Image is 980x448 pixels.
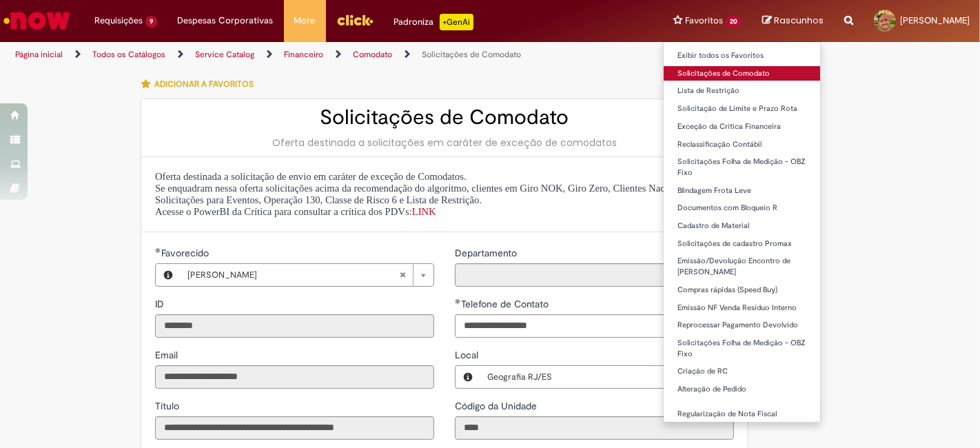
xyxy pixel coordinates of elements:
[94,14,143,28] span: Requisições
[664,183,820,198] a: Blindagem Frota Leve
[187,264,399,286] span: [PERSON_NAME]
[664,364,820,379] a: Criação de RC
[664,66,820,81] a: Solicitações de Comodato
[480,366,733,388] a: Geografia RJ/ESLimpar campo Local
[155,365,434,389] input: Email
[455,247,520,259] span: Somente leitura - Departamento
[10,42,643,68] ul: Trilhas de página
[336,10,374,30] img: click_logo_yellow_360x200.png
[141,70,261,99] button: Adicionar a Favoritos
[664,254,820,279] a: Emissão/Devolução Encontro de [PERSON_NAME]
[412,206,436,217] a: LINK
[664,101,820,116] a: Solicitação de Limite e Prazo Rota
[156,264,181,286] button: Favorecido, Visualizar este registro Luis Fernando Oliveira Silva
[455,416,734,440] input: Código da Unidade
[155,171,692,217] span: Oferta destinada a solicitação de envio em caráter de exceção de Comodatos. Se enquadram nessa of...
[664,83,820,99] a: Lista de Restrição
[664,407,820,422] a: Regularização de Nota Fiscal
[685,14,723,28] span: Favoritos
[664,336,820,361] a: Solicitações Folha de Medição - OBZ Fixo
[774,14,824,27] span: Rascunhos
[15,49,63,60] a: Página inicial
[392,264,413,286] abbr: Limpar campo Favorecido
[663,41,821,422] ul: Favoritos
[155,416,434,440] input: Título
[455,314,734,338] input: Telefone de Contato
[181,264,433,286] a: [PERSON_NAME]Limpar campo Favorecido
[154,79,254,90] span: Adicionar a Favoritos
[664,236,820,252] a: Solicitações de cadastro Promax
[487,366,699,388] span: Geografia RJ/ES
[726,16,742,28] span: 20
[664,119,820,134] a: Exceção da Crítica Financeira
[456,366,480,388] button: Local, Visualizar este registro Geografia RJ/ES
[155,247,161,253] span: Obrigatório Preenchido
[284,49,323,60] a: Financeiro
[664,137,820,152] a: Reclassificação Contábil
[155,349,181,361] span: Somente leitura - Email
[422,49,521,60] a: Solicitações de Comodato
[664,318,820,333] a: Reprocessar Pagamento Devolvido
[195,49,254,60] a: Service Catalog
[155,314,434,338] input: ID
[455,298,461,304] span: Obrigatório Preenchido
[155,136,734,150] div: Oferta destinada a solicitações em caráter de exceção de comodatos
[664,201,820,216] a: Documentos com Bloqueio R
[455,246,520,260] label: Somente leitura - Departamento
[155,348,181,362] label: Somente leitura - Email
[664,154,820,180] a: Solicitações Folha de Medição - OBZ Fixo
[394,14,473,30] div: Padroniza
[664,218,820,234] a: Cadastro de Material
[155,400,182,412] span: Somente leitura - Título
[145,16,157,28] span: 9
[294,14,316,28] span: More
[664,283,820,298] a: Compras rápidas (Speed Buy)
[455,263,734,287] input: Departamento
[900,14,970,26] span: [PERSON_NAME]
[178,14,274,28] span: Despesas Corporativas
[92,49,165,60] a: Todos os Catálogos
[161,247,212,259] span: Necessários - Favorecido
[1,7,72,34] img: ServiceNow
[461,298,551,310] span: Telefone de Contato
[455,400,540,412] span: Somente leitura - Código da Unidade
[664,382,820,397] a: Alteração de Pedido
[762,14,824,28] a: Rascunhos
[155,297,167,311] label: Somente leitura - ID
[664,48,820,63] a: Exibir todos os Favoritos
[353,49,392,60] a: Comodato
[455,399,540,413] label: Somente leitura - Código da Unidade
[440,14,473,30] p: +GenAi
[664,301,820,316] a: Emissão NF Venda Resíduo Interno
[455,349,481,361] span: Local
[155,298,167,310] span: Somente leitura - ID
[155,106,734,129] h2: Solicitações de Comodato
[155,399,182,413] label: Somente leitura - Título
